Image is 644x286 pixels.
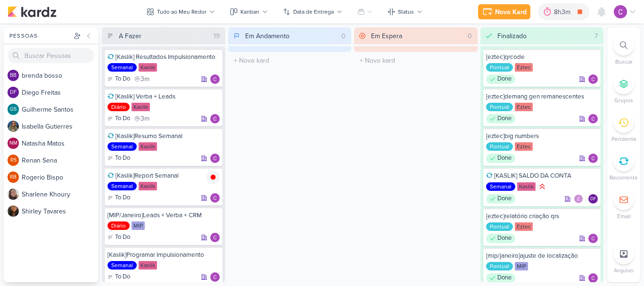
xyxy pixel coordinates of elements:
div: D i e g o F r e i t a s [22,88,98,98]
p: Pendente [611,135,636,143]
img: Carlos Lima [210,272,220,282]
div: G u i l h e r m e S a n t o s [22,105,98,114]
p: Email [617,212,631,221]
p: DF [590,197,596,202]
input: Buscar Pessoas [8,48,94,63]
img: Shirley Tavares [8,205,19,217]
p: Done [497,234,512,243]
div: Eztec [515,222,533,231]
div: To Do [107,74,130,84]
div: Kaslik [139,261,157,270]
div: Semanal [486,182,515,191]
div: To Do [107,193,130,203]
img: Carlos Lima [588,234,598,243]
div: 0 [464,31,476,41]
div: Em Andamento [245,31,289,41]
div: Pontual [486,63,513,72]
div: [MIP/Janeiro]Leads + Verba + CRM [107,211,220,220]
span: 3m [140,76,149,82]
div: Done [486,74,515,84]
img: Carlos Lima [210,154,220,163]
div: Pontual [486,103,513,111]
div: Rogerio Bispo [8,172,19,183]
div: To Do [107,272,130,282]
p: Recorrente [610,173,638,182]
div: Responsável: Carlos Lima [588,273,598,283]
div: Semanal [107,182,137,190]
p: To Do [115,233,130,242]
div: último check-in há 3 meses [134,114,149,123]
div: Semanal [107,142,137,151]
p: Arquivo [614,266,634,275]
p: To Do [115,74,130,84]
div: Responsável: Carlos Lima [210,233,220,242]
div: Diego Freitas [8,87,19,98]
p: Buscar [615,57,633,66]
p: RB [10,175,17,180]
p: Grupos [614,96,633,105]
div: [mip/janeiro]ajuste de localização [486,252,598,260]
img: Carlos Lima [210,193,220,203]
div: [eztec]relatório criação qrs [486,212,598,221]
img: Sharlene Khoury [8,188,19,200]
img: Carlos Lima [614,5,627,18]
div: Kaslik [132,103,150,111]
div: N a t a s h a M a t o s [22,139,98,148]
div: Em Espera [371,31,402,41]
div: [eztec]qrcode [486,53,598,61]
div: Eztec [515,103,533,111]
img: Carlos Lima [210,74,220,84]
div: 0 [338,31,349,41]
div: Novo Kard [495,7,527,17]
div: b r e n d a b o s s o [22,71,98,81]
img: kardz.app [8,6,57,17]
div: A Fazer [119,31,141,41]
img: Carlos Lima [574,194,583,204]
div: Diário [107,103,130,111]
div: R o g e r i o B i s p o [22,172,98,182]
div: Kaslik [139,182,157,190]
div: Done [486,194,515,204]
div: Responsável: Carlos Lima [588,114,598,123]
div: 19 [210,31,223,41]
div: Guilherme Santos [8,104,19,115]
div: Responsável: Carlos Lima [210,74,220,84]
div: Renan Sena [8,155,19,166]
div: [Kaslik]Resumo Semanal [107,132,220,140]
p: Done [497,114,512,123]
p: To Do [115,114,130,123]
p: To Do [115,154,130,163]
div: 7 [591,31,602,41]
div: Responsável: Carlos Lima [210,154,220,163]
div: [eztec]big numbers [486,132,598,140]
div: Eztec [515,63,533,72]
p: NM [9,141,17,146]
div: S h a r l e n e K h o u r y [22,189,98,199]
div: Done [486,234,515,243]
div: Kaslik [139,63,157,72]
div: I s a b e l l a G u t i e r r e s [22,122,98,131]
div: Eztec [515,142,533,151]
div: Done [486,114,515,123]
p: Done [497,194,512,204]
div: Kaslik [139,142,157,151]
p: GS [10,107,17,112]
div: Pontual [486,222,513,231]
p: bb [10,73,17,78]
div: MIP [515,262,528,270]
p: To Do [115,272,130,282]
div: Pontual [486,142,513,151]
div: último check-in há 3 meses [134,74,149,84]
div: Responsável: Carlos Lima [588,74,598,84]
div: To Do [107,114,130,123]
li: Ctrl + F [607,35,640,66]
img: Carlos Lima [588,154,598,163]
div: Prioridade Alta [537,182,547,191]
div: Natasha Matos [8,138,19,149]
p: Done [497,154,512,163]
div: Pontual [486,262,513,270]
p: To Do [115,193,130,203]
img: Carlos Lima [210,114,220,123]
div: S h i r l e y T a v a r e s [22,206,98,216]
div: 8h3m [554,7,573,17]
